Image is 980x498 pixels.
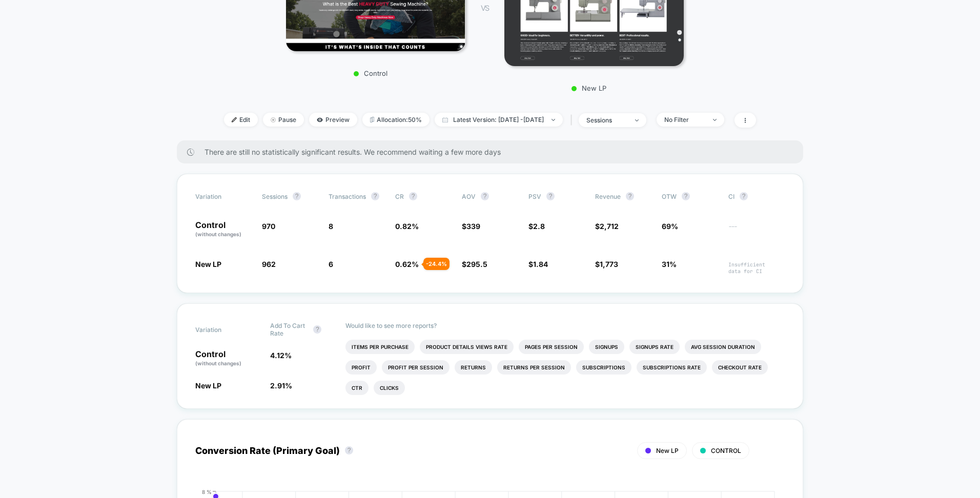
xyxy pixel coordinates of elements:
[420,340,514,354] li: Product Details Views Rate
[395,222,419,231] span: 0.82 %
[195,192,252,200] span: Variation
[586,116,627,124] div: sessions
[382,360,450,375] li: Profit Per Session
[519,340,584,354] li: Pages Per Session
[262,222,275,231] span: 970
[202,489,212,495] tspan: 8 %
[664,116,705,123] div: No Filter
[533,222,545,231] span: 2.8
[462,260,487,268] span: $
[195,260,221,268] span: New LP
[662,192,718,200] span: OTW
[528,222,545,231] span: $
[205,148,783,156] span: There are still no statistically significant results. We recommend waiting a few more days
[271,117,276,122] img: end
[313,325,321,334] button: ?
[466,260,487,268] span: 295.5
[462,193,476,200] span: AOV
[224,113,258,127] span: Edit
[481,192,489,200] button: ?
[423,258,450,270] div: - 24.4 %
[626,192,634,200] button: ?
[195,221,252,238] p: Control
[435,113,563,127] span: Latest Version: [DATE] - [DATE]
[662,222,678,231] span: 69%
[497,360,571,375] li: Returns Per Session
[728,223,785,238] span: ---
[595,193,621,200] span: Revenue
[195,231,241,237] span: (without changes)
[481,4,489,12] span: VS
[329,222,333,231] span: 8
[262,260,276,268] span: 962
[195,381,221,390] span: New LP
[263,113,304,127] span: Pause
[595,260,618,268] span: $
[635,119,639,121] img: end
[395,260,419,268] span: 0.62 %
[374,381,405,395] li: Clicks
[455,360,492,375] li: Returns
[637,360,707,375] li: Subscriptions Rate
[370,117,374,122] img: rebalance
[600,222,619,231] span: 2,712
[270,351,292,360] span: 4.12 %
[589,340,624,354] li: Signups
[195,360,241,366] span: (without changes)
[270,381,292,390] span: 2.91 %
[345,381,369,395] li: Ctr
[595,222,619,231] span: $
[329,193,366,200] span: Transactions
[362,113,430,127] span: Allocation: 50%
[293,192,301,200] button: ?
[728,192,785,200] span: CI
[576,360,631,375] li: Subscriptions
[462,222,480,231] span: $
[270,322,308,337] span: Add To Cart Rate
[552,119,555,121] img: end
[195,322,252,337] span: Variation
[712,360,768,375] li: Checkout Rate
[345,360,377,375] li: Profit
[371,192,379,200] button: ?
[442,117,448,122] img: calendar
[629,340,680,354] li: Signups Rate
[466,222,480,231] span: 339
[345,340,415,354] li: Items Per Purchase
[528,193,541,200] span: PSV
[546,192,555,200] button: ?
[345,446,353,454] button: ?
[395,193,404,200] span: CR
[568,113,579,128] span: |
[711,447,741,454] span: CONTROL
[232,117,237,122] img: edit
[740,192,748,200] button: ?
[685,340,761,354] li: Avg Session Duration
[713,119,717,121] img: end
[528,260,548,268] span: $
[329,260,333,268] span: 6
[600,260,618,268] span: 1,773
[656,447,679,454] span: New LP
[309,113,357,127] span: Preview
[409,192,417,200] button: ?
[682,192,690,200] button: ?
[281,69,460,77] p: Control
[533,260,548,268] span: 1.84
[262,193,288,200] span: Sessions
[195,350,260,367] p: Control
[345,322,785,329] p: Would like to see more reports?
[662,260,677,268] span: 31%
[499,84,679,92] p: New LP
[728,261,785,275] span: Insufficient data for CI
